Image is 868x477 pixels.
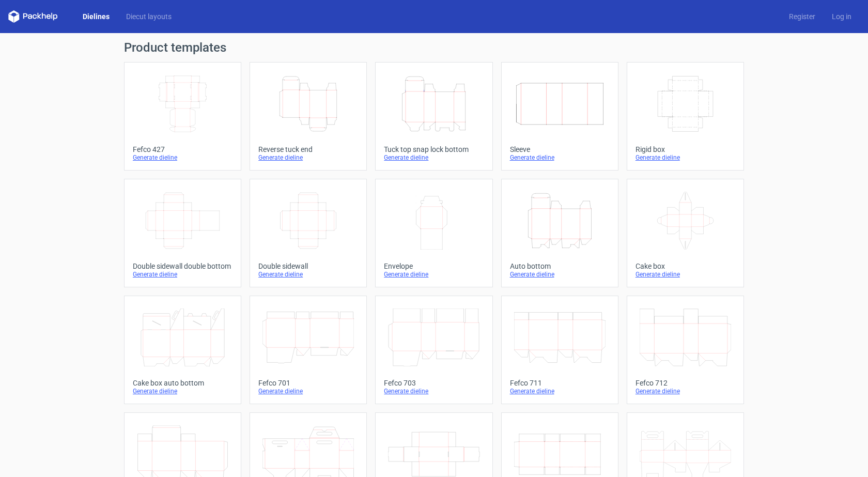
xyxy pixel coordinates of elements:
div: Sleeve [510,145,610,153]
div: Fefco 703 [384,379,484,387]
div: Generate dieline [510,153,610,162]
div: Generate dieline [510,387,610,395]
div: Generate dieline [384,153,484,162]
div: Rigid box [636,145,735,153]
a: Cake box auto bottomGenerate dieline [124,296,241,404]
div: Fefco 711 [510,379,610,387]
div: Double sidewall [258,262,358,270]
div: Cake box [636,262,735,270]
a: Fefco 701Generate dieline [250,296,367,404]
div: Tuck top snap lock bottom [384,145,484,153]
div: Fefco 427 [133,145,233,153]
div: Auto bottom [510,262,610,270]
div: Generate dieline [636,270,735,279]
div: Fefco 701 [258,379,358,387]
a: Double sidewall double bottomGenerate dieline [124,179,241,287]
a: Dielines [74,11,118,22]
h1: Product templates [124,41,744,54]
a: Fefco 712Generate dieline [627,296,744,404]
a: Fefco 427Generate dieline [124,62,241,171]
div: Cake box auto bottom [133,379,233,387]
div: Generate dieline [133,153,233,162]
a: Fefco 703Generate dieline [375,296,492,404]
a: EnvelopeGenerate dieline [375,179,492,287]
div: Generate dieline [258,153,358,162]
a: Fefco 711Generate dieline [501,296,618,404]
a: Rigid boxGenerate dieline [627,62,744,171]
div: Generate dieline [510,270,610,279]
a: Log in [824,11,860,22]
a: SleeveGenerate dieline [501,62,618,171]
div: Double sidewall double bottom [133,262,233,270]
a: Register [781,11,824,22]
a: Reverse tuck endGenerate dieline [250,62,367,171]
div: Generate dieline [636,153,735,162]
a: Tuck top snap lock bottomGenerate dieline [375,62,492,171]
div: Generate dieline [133,387,233,395]
div: Envelope [384,262,484,270]
div: Fefco 712 [636,379,735,387]
div: Generate dieline [133,270,233,279]
a: Cake boxGenerate dieline [627,179,744,287]
div: Generate dieline [258,387,358,395]
div: Reverse tuck end [258,145,358,153]
div: Generate dieline [258,270,358,279]
a: Diecut layouts [118,11,180,22]
div: Generate dieline [384,387,484,395]
a: Auto bottomGenerate dieline [501,179,618,287]
a: Double sidewallGenerate dieline [250,179,367,287]
div: Generate dieline [384,270,484,279]
div: Generate dieline [636,387,735,395]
